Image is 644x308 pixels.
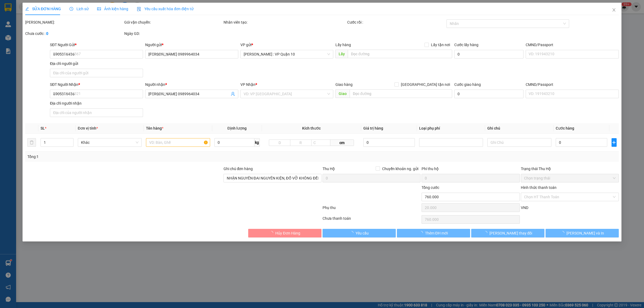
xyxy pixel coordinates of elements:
button: plus [612,138,617,147]
div: Tổng: 1 [27,154,248,160]
th: Loại phụ phí [417,123,485,134]
div: Người nhận [145,82,238,87]
span: Đơn vị tính [78,126,98,130]
span: loading [484,231,489,235]
span: Chọn trạng thái [524,174,616,182]
th: Ghi chú [485,123,553,134]
div: Ngày GD: [124,31,222,36]
input: Ghi chú đơn hàng [224,174,321,182]
span: edit [25,7,29,11]
span: Tên hàng [146,126,163,130]
div: Địa chỉ người nhận [50,100,143,106]
div: Gói vận chuyển: [124,19,222,25]
div: CMND/Passport [526,42,619,48]
div: Trạng thái Thu Hộ [521,166,619,172]
div: CMND/Passport [526,82,619,87]
input: R [290,140,312,146]
span: Kích thước [302,126,321,130]
button: Yêu cầu [323,229,396,237]
button: Thêm ĐH mới [397,229,470,237]
button: [PERSON_NAME] và In [546,229,619,237]
input: Địa chỉ của người gửi [50,69,143,77]
span: Yêu cầu [356,230,369,236]
span: [GEOGRAPHIC_DATA] tận nơi [399,82,452,87]
label: Cước giao hàng [454,82,481,87]
span: SỬA ĐƠN HÀNG [25,7,61,11]
span: Thêm ĐH mới [425,230,448,236]
input: C [311,140,331,146]
span: user-add [231,92,235,96]
input: Dọc đường [350,89,452,98]
span: VND [521,206,528,210]
input: Ghi Chú [487,138,551,147]
span: Ảnh kiện hàng [97,7,128,11]
input: Địa chỉ của người nhận [50,108,143,117]
input: Cước lấy hàng [454,50,524,58]
span: Cước hàng [556,126,574,130]
img: icon [137,7,141,11]
span: loading [350,231,356,235]
input: Dọc đường [348,50,452,58]
span: Giao [335,89,350,98]
span: Khác [81,138,138,146]
span: Thu Hộ [323,167,335,171]
div: SĐT Người Nhận [50,82,143,87]
div: Phụ thu [322,205,421,214]
span: Hủy Đơn Hàng [275,230,300,236]
span: [PERSON_NAME] và In [566,230,604,236]
span: Định lượng [228,126,247,130]
div: Phí thu hộ [422,166,519,174]
label: Cước lấy hàng [454,43,478,47]
span: plus [612,140,616,145]
button: Close [606,3,621,18]
span: Lấy tận nơi [429,42,452,48]
input: D [269,140,290,146]
input: VD: Bàn, Ghế [146,138,210,147]
div: Nhân viên tạo: [224,19,346,25]
div: Cước rồi : [347,19,445,25]
span: picture [97,7,101,11]
span: [PERSON_NAME] thay đổi [489,230,532,236]
span: SL [41,126,45,130]
span: clock-circle [69,7,73,11]
label: Ghi chú đơn hàng [224,167,253,171]
div: VP gửi [240,42,334,48]
span: Lịch sử [69,7,89,11]
button: Hủy Đơn Hàng [248,229,321,237]
span: kg [254,138,260,147]
span: cm [330,140,354,146]
span: Giao hàng [335,82,353,87]
div: SĐT Người Gửi [50,42,143,48]
div: [PERSON_NAME]: [25,19,123,25]
span: Yêu cầu xuất hóa đơn điện tử [137,7,193,11]
label: Hình thức thanh toán [521,185,557,190]
span: loading [419,231,425,235]
div: Địa chỉ người gửi [50,61,143,67]
div: Chưa cước : [25,31,123,36]
button: delete [27,138,36,147]
input: Cước giao hàng [454,90,524,98]
span: Lấy hàng [335,43,351,47]
span: VP Nhận [240,82,255,87]
b: 0 [46,31,48,36]
div: Người gửi [145,42,238,48]
span: loading [561,231,566,235]
div: Chưa thanh toán [322,215,421,225]
span: close [612,8,616,12]
span: loading [269,231,275,235]
span: Giá trị hàng [363,126,383,130]
button: [PERSON_NAME] thay đổi [471,229,544,237]
span: Chuyển khoản ng. gửi [380,166,420,172]
span: Lấy [335,50,348,58]
span: Tổng cước [422,185,439,190]
span: Hồ Chí Minh : VP Quận 10 [244,50,330,58]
